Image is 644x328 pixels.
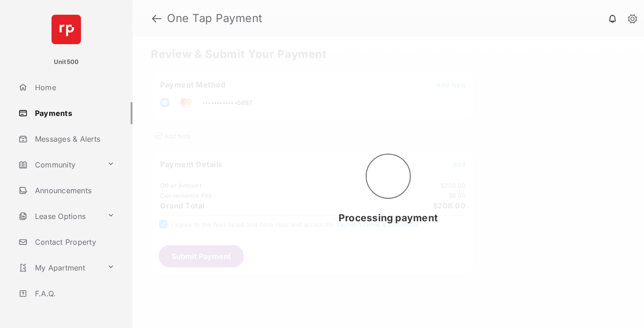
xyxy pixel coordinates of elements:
a: My Apartment [15,257,103,279]
a: Contact Property [15,231,132,253]
a: Home [15,76,132,98]
a: Announcements [15,179,132,201]
p: Unit500 [54,58,79,67]
a: F.A.Q. [15,282,132,305]
a: Community [15,154,103,176]
strong: One Tap Payment [167,13,263,24]
img: svg+xml;base64,PHN2ZyB4bWxucz0iaHR0cDovL3d3dy53My5vcmcvMjAwMC9zdmciIHdpZHRoPSI2NCIgaGVpZ2h0PSI2NC... [52,15,81,44]
a: Payments [15,102,132,124]
span: Processing payment [339,212,438,224]
a: Messages & Alerts [15,128,132,150]
a: Lease Options [15,205,103,227]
